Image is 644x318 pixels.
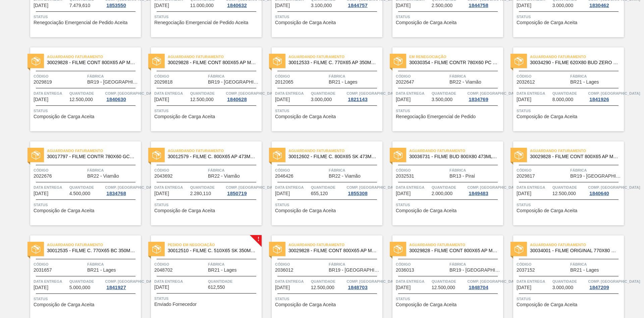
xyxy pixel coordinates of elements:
span: Data Entrega [517,184,551,191]
span: Data Entrega [396,184,430,191]
a: Comp. [GEOGRAPHIC_DATA]1840640 [588,184,622,196]
span: 17/10/2025 [517,97,531,102]
span: Fábrica [208,261,260,268]
img: status [515,245,523,254]
span: Data Entrega [275,184,309,191]
span: BR19 - Nova Rio [570,174,622,179]
a: Comp. [GEOGRAPHIC_DATA]1834768 [105,184,139,196]
span: Data Entrega [275,278,309,285]
span: 2036012 [275,268,293,273]
span: 22/10/2025 [154,285,169,290]
a: statusAguardando Faturamento30029828 - FILME CONT 800X65 AP MP 473 C12 429Código2029817FábricaBR1... [503,141,624,225]
span: Composição de Carga Aceita [517,20,577,25]
span: Composição de Carga Aceita [396,20,457,25]
div: 1834768 [105,191,127,196]
span: Comp. Carga [226,90,278,97]
span: Fábrica [570,261,622,268]
span: Aguardando Faturamento [288,147,382,154]
a: Comp. [GEOGRAPHIC_DATA]1848703 [346,278,381,290]
span: Comp. Carga [346,184,398,191]
span: 3.000,000 [552,285,573,290]
span: Status [34,201,139,208]
span: 30029828 - FILME CONT 800X65 AP MP 473 C12 429 [409,248,498,253]
span: 14/10/2025 [154,97,169,102]
div: 1848703 [346,285,369,290]
div: 1840628 [226,97,248,102]
span: 22/10/2025 [517,191,531,196]
img: status [152,245,161,254]
span: Composição de Carga Aceita [154,114,215,119]
span: Fábrica [570,167,622,174]
span: Status [154,295,260,302]
span: 12.500,000 [311,285,334,290]
span: 2012065 [275,80,293,85]
span: 2032531 [396,174,414,179]
span: Comp. Carga [226,184,278,191]
span: Quantidade [432,184,466,191]
a: Comp. [GEOGRAPHIC_DATA]1855308 [346,184,381,196]
div: 1848704 [467,285,489,290]
span: Fábrica [208,167,260,174]
span: BR21 - Lages [208,268,237,273]
span: Aguardando Faturamento [168,53,262,60]
span: 14/10/2025 [34,97,48,102]
span: BR22 - Viamão [208,174,240,179]
a: Comp. [GEOGRAPHIC_DATA]1850719 [226,184,260,196]
a: Comp. [GEOGRAPHIC_DATA]1834769 [467,90,501,102]
a: Comp. [GEOGRAPHIC_DATA]1848704 [467,278,501,290]
span: 2.280,110 [190,191,211,196]
span: Composição de Carga Aceita [396,208,457,213]
span: 30029828 - FILME CONT 800X65 AP MP 473 C12 429 [530,154,619,159]
div: 1840640 [588,191,610,196]
div: 1850719 [226,191,248,196]
span: Status [517,296,622,302]
span: Fábrica [449,261,501,268]
span: 2.500,000 [432,3,452,8]
a: statusAguardando Faturamento30012602 - FILME C. 800X65 SK 473ML C12 429Código2046426FábricaBR22 -... [262,141,382,225]
div: 1847209 [588,285,610,290]
span: Quantidade [190,184,224,191]
span: Composição de Carga Aceita [275,20,336,25]
span: Data Entrega [154,90,189,97]
span: Comp. Carga [346,90,398,97]
span: 31/10/2025 [396,285,411,290]
div: 1855308 [346,191,369,196]
span: Aguardando Faturamento [47,241,141,248]
span: Renegociação Emergencial de Pedido Aceita [34,20,127,25]
span: 30029828 - FILME CONT 800X65 AP MP 473 C12 429 [288,248,377,253]
span: Status [275,107,381,114]
img: status [273,151,282,160]
img: status [32,245,40,254]
img: status [273,245,282,254]
span: 22/10/2025 [34,285,48,290]
span: Quantidade [432,278,466,285]
span: Quantidade [552,278,587,285]
span: Status [275,201,381,208]
span: BR22 - Viamão [329,174,361,179]
span: Pedido em Negociação [168,241,262,248]
span: Composição de Carga Aceita [275,208,336,213]
span: Comp. Carga [588,90,640,97]
span: 2.000,000 [432,191,452,196]
span: 12.500,000 [190,97,214,102]
span: 30036731 - FILME BUD 800X80 473ML MP C12 [409,154,498,159]
span: Aguardando Faturamento [168,147,262,154]
span: BR21 - Lages [329,80,358,85]
span: 13/10/2025 [517,3,531,8]
span: Status [154,13,260,20]
span: Comp. Carga [105,278,157,285]
span: Data Entrega [154,184,189,191]
span: Comp. Carga [105,184,157,191]
a: Comp. [GEOGRAPHIC_DATA]1840630 [105,90,139,102]
span: BR22 - Viamão [449,80,481,85]
span: Fábrica [329,167,381,174]
img: status [515,57,523,65]
span: BR22 - Viamão [87,174,119,179]
span: 30012579 - FILME C. 800X65 AP 473ML C12 429 [168,154,256,159]
img: status [394,151,402,160]
span: Data Entrega [396,90,430,97]
span: Código [517,261,569,268]
span: Comp. Carga [467,90,519,97]
div: 1853550 [105,3,127,8]
span: BR19 - Nova Rio [208,80,260,85]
